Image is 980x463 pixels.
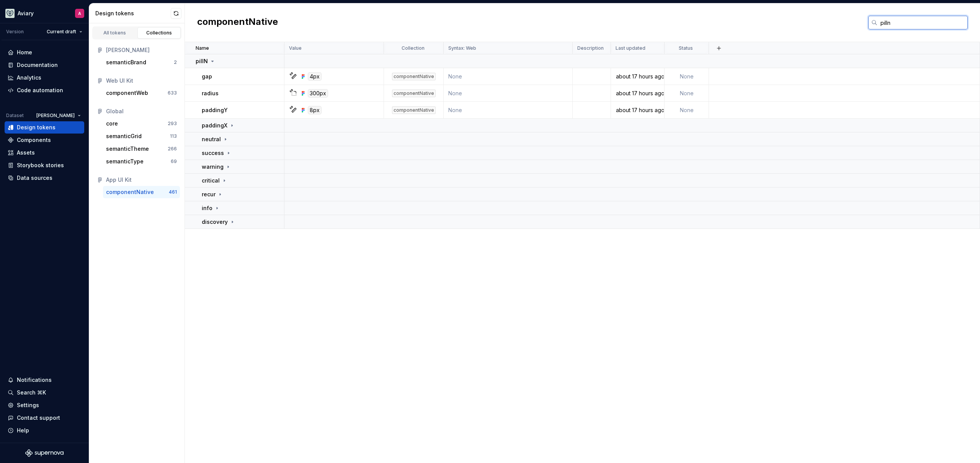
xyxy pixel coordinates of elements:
[103,56,180,68] button: semanticBrand2
[169,189,177,195] div: 461
[444,68,573,85] td: None
[106,108,177,115] div: Global
[5,399,84,411] a: Settings
[308,106,322,114] div: 8px
[5,147,84,159] a: Assets
[5,134,84,146] a: Components
[202,73,212,80] p: gap
[103,143,180,155] button: semanticTheme266
[17,136,51,144] div: Components
[197,16,278,29] h2: componentNative
[17,401,39,409] div: Settings
[96,30,134,36] div: All tokens
[877,16,968,29] input: Search in tokens...
[202,177,220,184] p: critical
[202,149,224,157] p: success
[5,84,84,96] a: Code automation
[5,424,84,437] button: Help
[17,414,60,422] div: Contact support
[106,188,154,196] div: componentNative
[5,374,84,386] button: Notifications
[17,74,41,82] div: Analytics
[202,163,224,171] p: warning
[174,59,177,65] div: 2
[43,26,86,37] button: Current draft
[5,46,84,59] a: Home
[202,90,219,97] p: radius
[103,155,180,168] a: semanticType69
[103,186,180,198] button: componentNative461
[106,176,177,184] div: App UI Kit
[5,9,15,18] img: 256e2c79-9abd-4d59-8978-03feab5a3943.png
[5,172,84,184] a: Data sources
[168,90,177,96] div: 633
[103,87,180,99] button: componentWeb633
[665,102,709,119] td: None
[402,45,425,51] p: Collection
[5,121,84,134] a: Design tokens
[392,106,436,114] div: componentNative
[202,122,227,129] p: paddingX
[17,174,52,182] div: Data sources
[103,130,180,142] button: semanticGrid113
[168,146,177,152] div: 266
[5,59,84,71] a: Documentation
[33,110,84,121] button: [PERSON_NAME]
[392,90,436,97] div: componentNative
[202,191,216,198] p: recur
[17,124,56,131] div: Design tokens
[577,45,604,51] p: Description
[106,132,142,140] div: semanticGrid
[202,106,228,114] p: paddingY
[17,376,52,384] div: Notifications
[25,449,64,457] svg: Supernova Logo
[6,29,24,35] div: Version
[78,10,81,16] div: A
[17,161,64,169] div: Storybook stories
[289,45,302,51] p: Value
[202,204,212,212] p: info
[444,102,573,119] td: None
[106,120,118,127] div: core
[611,73,664,80] div: about 17 hours ago
[140,30,178,36] div: Collections
[171,158,177,165] div: 69
[106,89,148,97] div: componentWeb
[308,89,328,98] div: 300px
[17,61,58,69] div: Documentation
[5,72,84,84] a: Analytics
[106,158,144,165] div: semanticType
[5,159,84,171] a: Storybook stories
[17,427,29,434] div: Help
[106,59,146,66] div: semanticBrand
[202,218,228,226] p: discovery
[6,112,24,119] div: Dataset
[665,85,709,102] td: None
[308,72,322,81] div: 4px
[18,10,34,17] div: Aviary
[5,412,84,424] button: Contact support
[17,86,63,94] div: Code automation
[103,117,180,130] button: core293
[444,85,573,102] td: None
[106,145,149,153] div: semanticTheme
[202,135,221,143] p: neutral
[168,121,177,127] div: 293
[196,45,209,51] p: Name
[95,10,171,17] div: Design tokens
[47,29,76,35] span: Current draft
[392,73,436,80] div: componentNative
[665,68,709,85] td: None
[196,57,208,65] p: pillN
[611,90,664,97] div: about 17 hours ago
[679,45,693,51] p: Status
[17,389,46,396] div: Search ⌘K
[106,46,177,54] div: [PERSON_NAME]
